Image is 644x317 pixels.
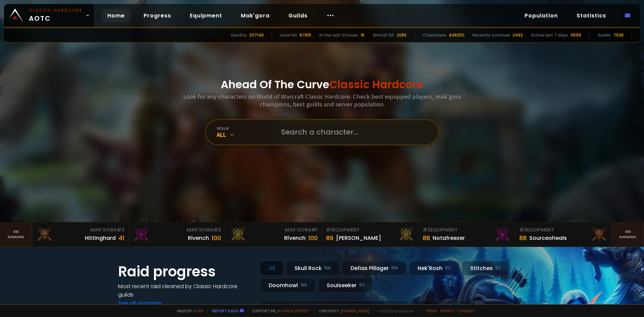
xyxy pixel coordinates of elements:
div: Rîvench [284,234,306,242]
span: AOTC [29,7,83,23]
span: # 2 [213,226,221,233]
span: Made by [173,308,203,313]
div: Sourceoheals [529,234,567,242]
a: Progress [138,9,176,22]
div: Mak'Gora [229,226,318,233]
a: #1Equipment89[PERSON_NAME] [322,222,419,247]
a: Guilds [283,9,313,22]
div: 41 [118,233,124,243]
div: Stitches [462,261,509,275]
div: 848250 [449,32,465,38]
div: Notafreezer [433,234,465,242]
small: EU [495,265,501,271]
div: Characters [423,32,446,38]
div: 207148 [249,32,264,38]
span: Support me, [248,308,311,313]
a: Terms [425,308,437,313]
div: Equipment [423,226,511,233]
span: # 2 [423,226,430,233]
div: [PERSON_NAME] [336,234,381,242]
small: NA [391,265,398,271]
a: Statistics [571,9,611,22]
span: # 1 [311,226,318,233]
div: Deaths [231,32,247,38]
a: Mak'Gora#2Rivench100 [129,222,225,247]
div: 89 [326,233,333,243]
a: See all progress [118,299,162,307]
a: #3Equipment88Sourceoheals [515,222,612,247]
div: 100 [308,233,318,243]
div: All [217,131,273,139]
div: realm [217,126,273,131]
a: Seeranking [612,222,644,247]
a: #2Equipment88Notafreezer [419,222,515,247]
span: v. d752d5 - production [374,308,414,313]
div: Active last 7 days [531,32,568,38]
div: Equipment [326,226,414,233]
div: 67815 [300,32,311,38]
span: Classic Hardcore [329,77,423,92]
h1: Raid progress [118,261,252,282]
div: Mak'Gora [36,226,124,233]
small: NA [324,265,331,271]
div: Nek'Rosh [409,261,459,275]
div: 2083 [397,32,407,38]
a: Population [519,9,563,22]
a: Report a bug [212,308,238,313]
div: 16 [361,32,365,38]
div: In the last 12 hours [319,32,358,38]
a: Mak'Gora#3Hittinghard41 [32,222,129,247]
span: # 3 [117,226,124,233]
a: Classic HardcoreAOTC [4,4,94,27]
div: Mak'Gora [133,226,221,233]
a: Home [102,9,130,22]
a: Buy me a coffee [277,308,311,313]
h1: Ahead Of The Curve [221,76,423,93]
div: Almost 60 [373,32,394,38]
div: 88 [519,233,527,243]
a: Mak'gora [235,9,275,22]
div: Equipment [519,226,607,233]
span: # 3 [519,226,527,233]
a: Consent [457,308,475,313]
div: Guilds [598,32,611,38]
span: Checkout [315,308,370,313]
div: 3492 [513,32,523,38]
small: NA [301,282,307,288]
div: 7538 [613,32,624,38]
small: EU [359,282,365,288]
a: [DOMAIN_NAME] [340,308,370,313]
div: Recently scanned [473,32,510,38]
div: Level 60 [280,32,297,38]
div: 11599 [571,32,581,38]
a: Privacy [440,308,454,313]
a: Mak'Gora#1Rîvench100 [225,222,322,247]
div: All [260,261,283,275]
a: a fan [193,308,203,313]
div: Skull Rock [286,261,339,275]
small: Classic Hardcore [29,7,83,13]
div: Soulseeker [318,278,373,293]
h4: Most recent raid cleaned by Classic Hardcore guilds [118,282,252,299]
div: Doomhowl [260,278,316,293]
input: Search a character... [277,120,430,144]
span: # 1 [326,226,332,233]
div: 88 [423,233,430,243]
div: Defias Pillager [342,261,407,275]
div: 100 [212,233,221,243]
a: Equipment [184,9,227,22]
div: Rivench [188,234,209,242]
small: EU [445,265,451,271]
div: Hittinghard [85,234,116,242]
h3: Look for any characters on World of Warcraft Classic Hardcore. Check best equipped players, mak'g... [180,93,464,108]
